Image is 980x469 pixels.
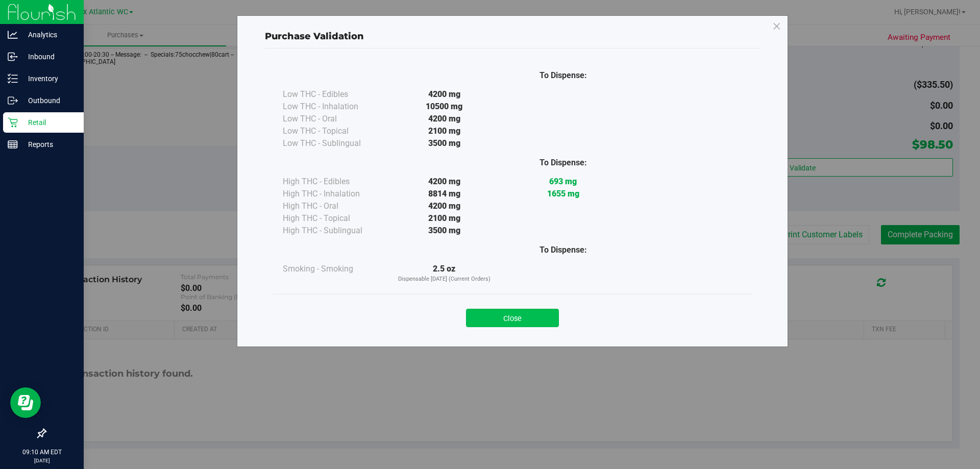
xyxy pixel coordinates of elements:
[385,263,504,284] div: 2.5 oz
[5,448,79,457] p: 09:10 AM EDT
[8,95,18,106] inline-svg: Outbound
[385,188,504,200] div: 8814 mg
[8,30,18,40] inline-svg: Analytics
[385,225,504,237] div: 3500 mg
[283,263,385,275] div: Smoking - Smoking
[18,94,79,107] p: Outbound
[8,117,18,128] inline-svg: Retail
[18,29,79,41] p: Analytics
[5,457,79,464] p: [DATE]
[283,212,385,225] div: High THC - Topical
[283,88,385,101] div: Low THC - Edibles
[385,125,504,137] div: 2100 mg
[385,275,504,284] p: Dispensable [DATE] (Current Orders)
[283,200,385,212] div: High THC - Oral
[385,113,504,125] div: 4200 mg
[283,137,385,150] div: Low THC - Sublingual
[385,176,504,188] div: 4200 mg
[504,157,623,169] div: To Dispense:
[10,387,41,418] iframe: Resource center
[385,137,504,150] div: 3500 mg
[504,69,623,82] div: To Dispense:
[8,52,18,62] inline-svg: Inbound
[8,139,18,150] inline-svg: Reports
[385,101,504,113] div: 10500 mg
[283,176,385,188] div: High THC - Edibles
[18,51,79,63] p: Inbound
[549,177,577,186] strong: 693 mg
[385,212,504,225] div: 2100 mg
[547,189,579,199] strong: 1655 mg
[18,116,79,129] p: Retail
[283,188,385,200] div: High THC - Inhalation
[283,125,385,137] div: Low THC - Topical
[18,138,79,151] p: Reports
[283,101,385,113] div: Low THC - Inhalation
[283,113,385,125] div: Low THC - Oral
[283,225,385,237] div: High THC - Sublingual
[8,73,18,84] inline-svg: Inventory
[504,244,623,256] div: To Dispense:
[466,309,559,327] button: Close
[385,200,504,212] div: 4200 mg
[18,72,79,85] p: Inventory
[385,88,504,101] div: 4200 mg
[265,31,364,42] span: Purchase Validation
